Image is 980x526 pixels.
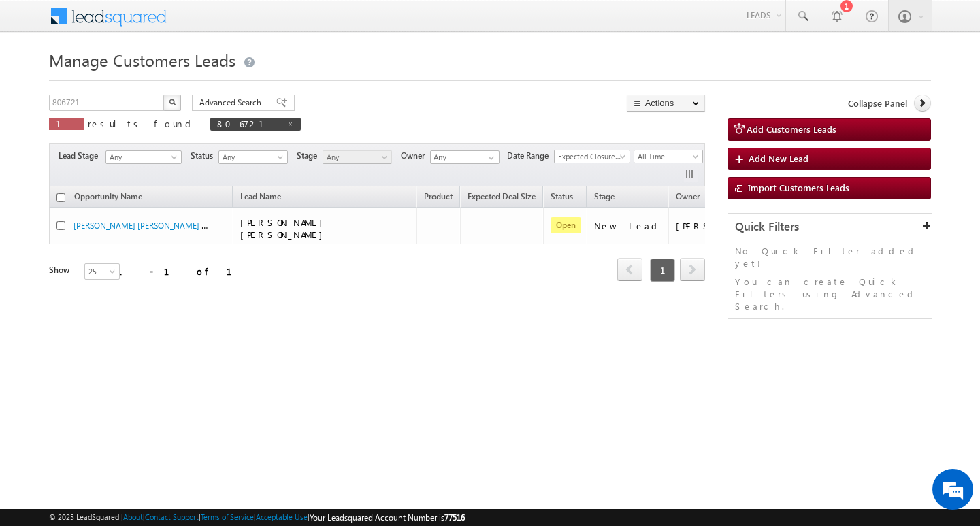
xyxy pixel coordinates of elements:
[169,99,176,105] img: Search
[848,97,907,110] span: Collapse Panel
[461,189,542,207] a: Expected Deal Size
[145,512,199,521] a: Contact Support
[59,150,103,162] span: Lead Stage
[634,150,699,163] span: All Time
[123,512,143,521] a: About
[240,216,329,240] span: [PERSON_NAME] [PERSON_NAME]
[201,512,254,521] a: Terms of Service
[323,151,388,163] span: Any
[219,151,284,163] span: Any
[594,220,662,232] div: New Lead
[544,189,580,207] a: Status
[73,219,267,231] a: [PERSON_NAME] [PERSON_NAME] - Customers Leads
[627,95,705,112] button: Actions
[594,191,615,201] span: Stage
[297,150,323,162] span: Stage
[749,152,808,164] span: Add New Lead
[84,263,120,280] a: 25
[634,150,703,163] a: All Time
[106,151,177,163] span: Any
[430,150,500,164] input: Type to Search
[551,217,581,233] span: Open
[310,512,465,523] span: Your Leadsquared Account Number is
[67,189,149,207] a: Opportunity Name
[217,118,280,129] span: 806721
[468,191,536,201] span: Expected Deal Size
[56,193,65,202] input: Check all records
[735,245,925,269] p: No Quick Filter added yet!
[105,150,182,164] a: Any
[680,259,705,281] a: next
[728,214,932,240] div: Quick Filters
[507,150,554,162] span: Date Range
[117,263,248,279] div: 1 - 1 of 1
[554,150,630,163] a: Expected Closure Date
[256,512,308,521] a: Acceptable Use
[444,512,465,523] span: 77516
[88,118,196,129] span: results found
[199,97,265,109] span: Advanced Search
[74,191,142,201] span: Opportunity Name
[49,49,235,71] span: Manage Customers Leads
[747,123,836,135] span: Add Customers Leads
[85,265,121,278] span: 25
[748,182,849,193] span: Import Customers Leads
[735,276,925,312] p: You can create Quick Filters using Advanced Search.
[650,259,675,282] span: 1
[555,150,625,163] span: Expected Closure Date
[401,150,430,162] span: Owner
[191,150,218,162] span: Status
[617,259,642,281] a: prev
[323,150,392,164] a: Any
[218,150,288,164] a: Any
[617,258,642,281] span: prev
[49,511,465,524] span: © 2025 LeadSquared | | | | |
[56,118,78,129] span: 1
[676,191,700,201] span: Owner
[676,220,765,232] div: [PERSON_NAME]
[424,191,453,201] span: Product
[233,189,288,207] span: Lead Name
[587,189,621,207] a: Stage
[680,258,705,281] span: next
[481,151,498,165] a: Show All Items
[49,264,73,276] div: Show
